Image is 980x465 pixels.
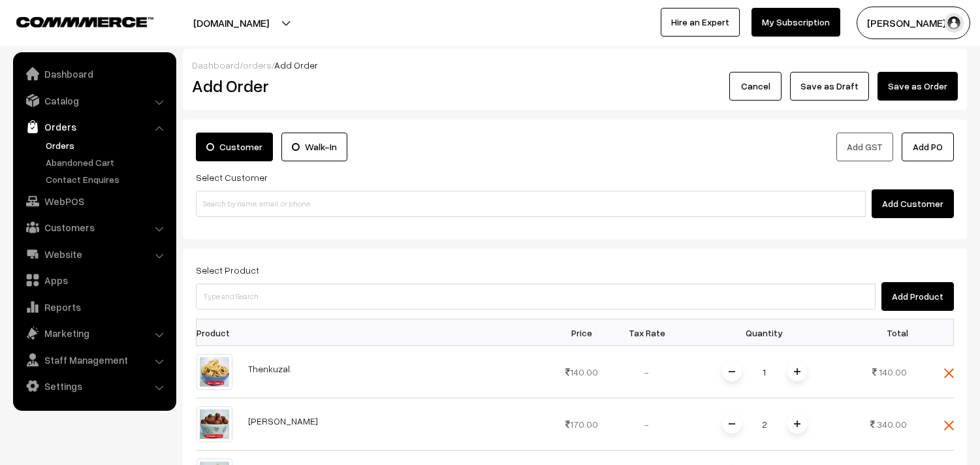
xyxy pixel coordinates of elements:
img: minus [729,421,735,427]
a: Marketing [16,321,172,345]
th: Price [549,319,614,346]
img: plusI [794,368,800,375]
th: Tax Rate [614,319,680,346]
button: Add Product [881,282,954,311]
div: / / [192,58,958,72]
a: Website [16,242,172,266]
a: Settings [16,374,172,398]
a: Staff Management [16,348,172,372]
a: Customers [16,216,172,239]
button: Add Customer [872,189,954,218]
span: 140.00 [879,366,907,377]
a: Dashboard [16,62,172,86]
img: Krishna Jeyanthi7.jpg [197,354,232,390]
a: Orders [42,138,172,152]
label: Customer [196,133,273,161]
a: Thenkuzal. [248,363,292,374]
a: Hire an Expert [661,8,740,37]
img: COMMMERCE [16,17,153,27]
th: Total [849,319,915,346]
span: 340.00 [877,419,907,430]
th: Quantity [680,319,849,346]
button: [PERSON_NAME] s… [857,7,970,39]
a: Reports [16,295,172,319]
span: - [644,366,649,377]
label: Select Customer [196,170,268,184]
a: Abandoned Cart [42,155,172,169]
button: Add PO [902,133,954,161]
a: Catalog [16,89,172,112]
a: My Subscription [751,8,840,37]
td: 170.00 [549,398,614,451]
a: Orders [16,115,172,138]
button: Add GST [836,133,893,161]
img: close [944,368,954,378]
a: [PERSON_NAME] [248,415,318,426]
label: Walk-In [281,133,347,161]
a: Contact Enquires [42,172,172,186]
button: Save as Draft [790,72,869,101]
a: COMMMERCE [16,13,131,29]
img: Krishna Jeyanthi4.jpg [197,406,232,442]
th: Product [197,319,240,346]
span: - [644,419,649,430]
a: orders [243,59,272,71]
img: plusI [794,421,800,427]
label: Select Product [196,263,259,277]
input: Type and Search [196,283,876,310]
img: minus [729,368,735,375]
img: close [944,421,954,430]
a: WebPOS [16,189,172,213]
a: Dashboard [192,59,240,71]
span: Add Order [274,59,318,71]
h2: Add Order [192,76,434,96]
a: Apps [16,268,172,292]
td: 140.00 [549,346,614,398]
img: user [944,13,964,33]
button: Save as Order [877,72,958,101]
input: Search by name, email, or phone [196,191,866,217]
button: Cancel [729,72,782,101]
button: [DOMAIN_NAME] [148,7,315,39]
